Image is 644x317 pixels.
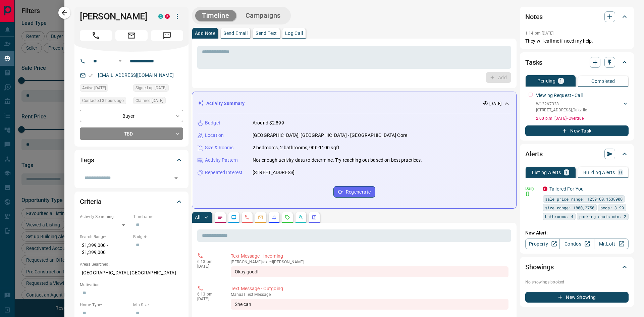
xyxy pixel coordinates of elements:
button: New Showing [525,292,629,303]
p: Around $2,899 [253,119,284,126]
p: [DATE] [489,101,501,107]
p: Activity Pattern [205,157,238,164]
div: Tags [80,152,183,168]
svg: Lead Browsing Activity [231,215,236,220]
h2: Alerts [525,149,543,159]
p: Actively Searching: [80,214,130,220]
div: Tasks [525,54,629,70]
p: Timeframe: [133,214,183,220]
p: Building Alerts [583,170,615,175]
p: Motivation: [80,282,183,288]
svg: Listing Alerts [271,215,277,220]
p: [STREET_ADDRESS] [253,169,294,176]
p: Daily [525,186,539,192]
span: Signed up [DATE] [136,85,166,91]
button: New Task [525,125,629,136]
svg: Agent Actions [312,215,317,220]
h1: [PERSON_NAME] [80,11,148,22]
h2: Showings [525,262,554,272]
p: Budget: [133,234,183,240]
span: Claimed [DATE] [136,97,163,104]
p: [STREET_ADDRESS] , Oakville [536,107,587,113]
button: Open [116,57,124,65]
button: Regenerate [333,186,375,198]
button: Campaigns [239,10,287,21]
svg: Calls [245,215,250,220]
span: Email [115,30,148,41]
p: [DATE] [197,264,221,269]
p: [GEOGRAPHIC_DATA], [GEOGRAPHIC_DATA] - [GEOGRAPHIC_DATA] Core [253,132,407,139]
p: [PERSON_NAME] texted [PERSON_NAME] [231,260,508,264]
button: Timeline [195,10,236,21]
p: Add Note [195,31,215,36]
p: They will call me if need my help. [525,38,629,45]
span: size range: 1800,2750 [545,204,594,211]
p: W12267328 [536,101,587,107]
svg: Requests [285,215,290,220]
div: W12267328[STREET_ADDRESS],Oakville [536,100,629,114]
a: Condos [559,239,594,249]
svg: Email Verified [89,73,93,78]
a: Tailored For You [549,186,584,192]
p: 2 bedrooms, 2 bathrooms, 900-1100 sqft [253,144,339,151]
span: bathrooms: 4 [545,213,573,220]
a: [EMAIL_ADDRESS][DOMAIN_NAME] [98,72,174,78]
p: 6:13 pm [197,292,221,297]
h2: Notes [525,11,543,22]
p: 1:14 pm [DATE] [525,31,554,36]
p: Send Text [256,31,277,36]
p: [GEOGRAPHIC_DATA], [GEOGRAPHIC_DATA] [80,267,183,278]
p: Send Email [223,31,248,36]
p: Home Type: [80,302,130,308]
svg: Notes [218,215,223,220]
svg: Opportunities [298,215,304,220]
div: Showings [525,259,629,275]
div: She can [231,299,508,310]
span: beds: 3-99 [600,204,624,211]
div: Mon Aug 23 2021 [133,84,183,94]
div: Notes [525,9,629,25]
p: Completed [591,79,615,84]
button: Open [171,173,181,183]
div: property.ca [165,14,170,19]
div: Buyer [80,110,183,122]
p: Search Range: [80,234,130,240]
p: Text Message [231,292,508,297]
span: Message [151,30,183,41]
h2: Tasks [525,57,542,68]
p: Not enough activity data to determine. Try reaching out based on best practices. [253,157,422,164]
span: Active [DATE] [82,85,106,91]
p: Areas Searched: [80,261,183,267]
span: Contacted 3 hours ago [82,97,124,104]
p: Min Size: [133,302,183,308]
p: 0 [619,170,622,175]
p: New Alert: [525,229,629,236]
div: Alerts [525,146,629,162]
div: Okay good! [231,266,508,277]
p: Listing Alerts [532,170,561,175]
p: 2:00 p.m. [DATE] - Overdue [536,115,629,121]
div: Activity Summary[DATE] [198,97,511,110]
span: Call [80,30,112,41]
span: sale price range: 1259100,1538900 [545,196,623,202]
p: Repeated Interest [205,169,243,176]
p: Log Call [285,31,303,36]
a: Mr.Loft [594,239,629,249]
p: Activity Summary [206,100,245,107]
p: Size & Rooms [205,144,234,151]
div: TBD [80,127,183,140]
div: Sat Aug 16 2025 [80,97,130,106]
p: [DATE] [197,297,221,301]
p: All [195,215,200,220]
h2: Tags [80,155,94,165]
h2: Criteria [80,196,102,207]
p: 6:13 pm [197,259,221,264]
div: Criteria [80,194,183,210]
div: condos.ca [158,14,163,19]
p: 1 [559,78,562,83]
p: No showings booked [525,279,629,285]
span: manual [231,292,245,297]
div: Sat Aug 09 2025 [80,84,130,94]
p: Text Message - Outgoing [231,285,508,292]
p: Viewing Request - Call [536,92,583,99]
